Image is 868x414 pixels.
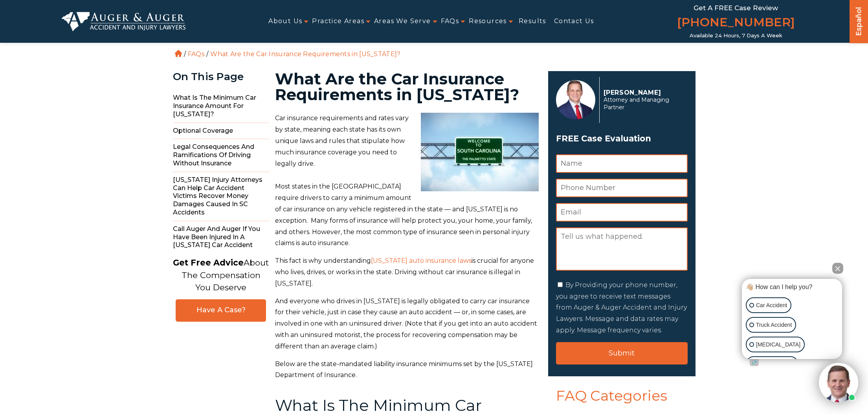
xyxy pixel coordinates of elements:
[832,263,843,274] button: Close Intaker Chat Widget
[469,13,507,30] a: Resources
[176,299,266,322] a: Have A Case?
[275,71,539,103] h1: What Are the Car Insurance Requirements in [US_STATE]?
[173,139,269,172] span: Legal Consequences and Ramifications of Driving Without Insurance
[548,388,696,412] span: FAQ Categories
[275,360,533,379] span: Below are the state-mandated liability insurance minimums set by the [US_STATE] Department of Ins...
[275,257,371,264] span: This fact is why understanding
[556,281,687,334] label: By Providing your phone number, you agree to receive text messages from Auger & Auger Accident an...
[604,89,683,96] p: [PERSON_NAME]
[750,359,759,366] a: Open intaker chat
[556,179,688,197] input: Phone Number
[694,4,778,12] span: Get a FREE Case Review
[556,203,688,222] input: Email
[756,300,787,310] p: Car Accident
[173,123,269,139] span: Optional Coverage
[275,114,409,167] span: Car insurance requirements and rates vary by state, meaning each state has its own unique laws an...
[188,50,204,58] a: FAQs
[275,183,532,247] span: Most states in the [GEOGRAPHIC_DATA] require drivers to carry a minimum amount of car insurance o...
[175,50,182,57] a: Home
[173,71,269,82] div: On This Page
[62,12,186,31] img: Auger & Auger Accident and Injury Lawyers Logo
[173,172,269,221] span: [US_STATE] Injury Attorneys Can Help Car Accident Victims Recover Money Damages Caused in SC Acci...
[677,14,795,33] a: [PHONE_NUMBER]
[268,13,302,30] a: About Us
[374,13,431,30] a: Areas We Serve
[371,257,472,264] a: [US_STATE] auto insurance laws
[690,33,782,39] span: Available 24 Hours, 7 Days a Week
[604,96,683,111] span: Attorney and Managing Partner
[173,258,244,267] strong: Get Free Advice
[312,13,364,30] a: Practice Areas
[173,256,269,294] p: About The Compensation You Deserve
[275,297,537,350] span: And everyone who drives in [US_STATE] is legally obligated to carry car insurance for their vehic...
[556,80,595,119] img: Herbert Auger
[556,154,688,173] input: Name
[421,113,539,191] img: what-are-the-car-insurance-requirements-in-south-carolina
[519,13,546,30] a: Results
[208,50,402,58] li: What Are the Car Insurance Requirements in [US_STATE]?
[556,342,688,365] input: Submit
[756,320,792,330] p: Truck Accident
[556,131,688,146] span: FREE Case Evaluation
[173,221,269,253] span: Call Auger and Auger if You Have Been Injured in a [US_STATE] Car Accident
[275,257,534,287] span: is crucial for anyone who lives, drives, or works in the state. Driving without car insurance is ...
[184,306,258,315] span: Have A Case?
[554,13,594,30] a: Contact Us
[819,363,858,402] img: Intaker widget Avatar
[441,13,459,30] a: FAQs
[744,283,840,291] div: 👋🏼 How can I help you?
[173,90,269,123] span: What Is the Minimum Car Insurance Amount for [US_STATE]?
[756,340,800,350] p: [MEDICAL_DATA]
